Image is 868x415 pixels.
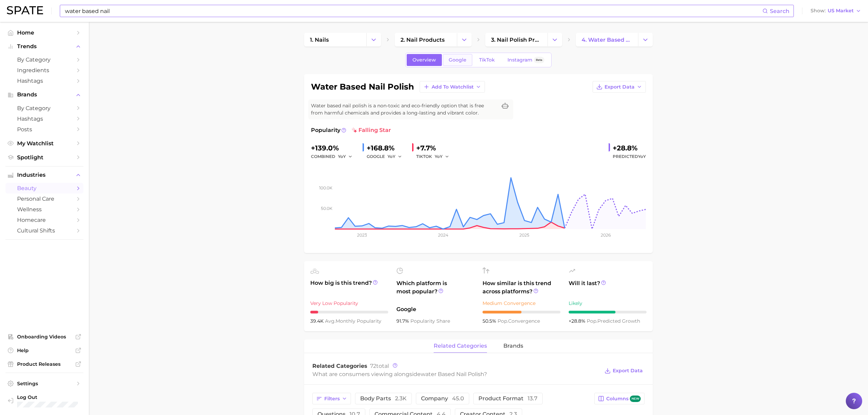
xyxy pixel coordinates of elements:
[5,183,83,193] a: beauty
[17,380,72,387] span: Settings
[603,366,645,376] button: Export Data
[5,225,83,236] a: cultural shifts
[613,152,646,161] span: Predicted
[310,318,325,324] span: 39.4k
[5,65,83,76] a: Ingredients
[587,318,640,324] span: predicted growth
[435,153,443,159] span: YoY
[613,143,646,153] div: +28.8%
[5,76,83,86] a: Hashtags
[360,396,407,401] span: body parts
[452,395,464,402] span: 45.0
[352,126,391,134] span: falling star
[17,29,72,36] span: Home
[809,6,863,15] button: ShowUS Market
[312,393,351,404] button: Filters
[410,318,450,324] span: popularity share
[5,378,83,389] a: Settings
[388,152,402,161] button: YoY
[310,279,388,296] span: How big is this trend?
[324,396,340,402] span: Filters
[438,232,448,238] tspan: 2024
[5,103,83,113] a: by Category
[569,311,647,313] div: 6 / 10
[416,152,454,161] div: TIKTOK
[449,57,466,63] span: Google
[17,67,72,73] span: Ingredients
[5,27,83,38] a: Home
[536,57,542,63] span: Beta
[357,232,367,238] tspan: 2023
[312,370,599,379] div: What are consumers viewing alongside ?
[483,279,560,296] span: How similar is this trend across platforms?
[17,206,72,213] span: wellness
[5,124,83,135] a: Posts
[435,152,449,161] button: YoY
[503,343,523,349] span: brands
[370,363,376,369] span: 72
[828,9,854,13] span: US Market
[507,57,532,63] span: Instagram
[434,343,487,349] span: related categories
[338,153,346,159] span: YoY
[638,154,646,159] span: YoY
[407,54,442,66] a: Overview
[5,193,83,204] a: personal care
[64,5,762,17] input: Search here for a brand, industry, or ingredient
[325,318,336,324] abbr: average
[17,347,72,353] span: Help
[443,54,472,66] a: Google
[478,396,538,401] span: product format
[352,128,357,133] img: falling star
[17,154,72,161] span: Spotlight
[17,116,72,122] span: Hashtags
[630,396,641,402] span: new
[5,332,83,342] a: Onboarding Videos
[17,196,72,202] span: personal care
[594,393,645,404] button: Columnsnew
[420,81,485,93] button: Add to Watchlist
[310,299,388,307] div: Very Low Popularity
[485,33,547,46] a: 3. nail polish products
[5,152,83,163] a: Spotlight
[5,345,83,356] a: Help
[5,138,83,149] a: My Watchlist
[310,311,388,313] div: 1 / 10
[593,81,646,93] button: Export Data
[366,33,381,46] button: Change Category
[17,78,72,84] span: Hashtags
[5,359,83,369] a: Product Releases
[606,396,641,402] span: Columns
[17,140,72,147] span: My Watchlist
[479,57,495,63] span: TikTok
[17,394,93,400] span: Log Out
[569,299,647,307] div: Likely
[367,152,407,161] div: GOOGLE
[457,33,472,46] button: Change Category
[311,126,340,134] span: Popularity
[5,90,83,100] button: Brands
[17,185,72,191] span: beauty
[396,318,410,324] span: 91.7%
[17,126,72,133] span: Posts
[5,54,83,65] a: by Category
[528,395,538,402] span: 13.7
[17,227,72,234] span: cultural shifts
[412,57,436,63] span: Overview
[483,318,498,324] span: 50.5%
[325,318,381,324] span: monthly popularity
[401,37,445,43] span: 2. nail products
[5,170,83,180] button: Industries
[5,392,83,410] a: Log out. Currently logged in with e-mail sramana_sharma@cotyinc.com.
[311,152,357,161] div: combined
[5,113,83,124] a: Hashtags
[311,102,497,117] span: Water based nail polish is a non-toxic and eco-friendly option that is free from harmful chemical...
[312,363,367,369] span: Related Categories
[811,9,826,13] span: Show
[601,232,611,238] tspan: 2026
[370,363,389,369] span: total
[432,84,474,90] span: Add to Watchlist
[17,172,72,178] span: Industries
[396,279,474,302] span: Which platform is most popular?
[498,318,508,324] abbr: popularity index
